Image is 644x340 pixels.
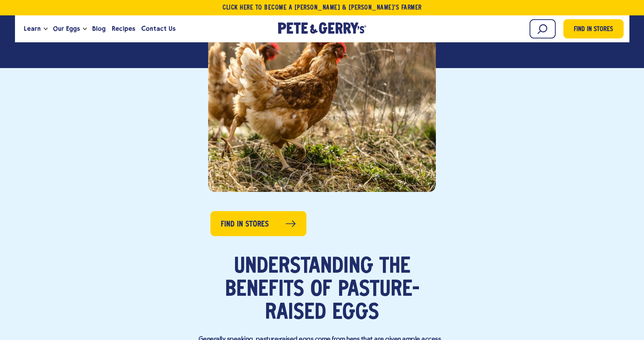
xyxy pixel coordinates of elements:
button: Open the dropdown menu for Our Eggs [83,28,87,30]
span: Find in Stores [221,218,269,230]
span: Our Eggs [53,24,80,33]
span: Recipes [112,24,135,33]
a: Find in Stores [563,19,624,38]
h2: Understanding the Benefits of Pasture-Raised Eggs [199,255,446,325]
a: Find in Stores [210,211,306,236]
a: Our Eggs [50,18,83,39]
input: Search [530,19,556,38]
span: Find in Stores [574,25,613,35]
span: Learn [24,24,41,33]
a: Learn [21,18,44,39]
span: Contact Us [141,24,175,33]
button: Open the dropdown menu for Learn [44,28,48,30]
a: Blog [89,18,109,39]
span: Blog [92,24,106,33]
a: Contact Us [138,18,179,39]
a: Recipes [109,18,138,39]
